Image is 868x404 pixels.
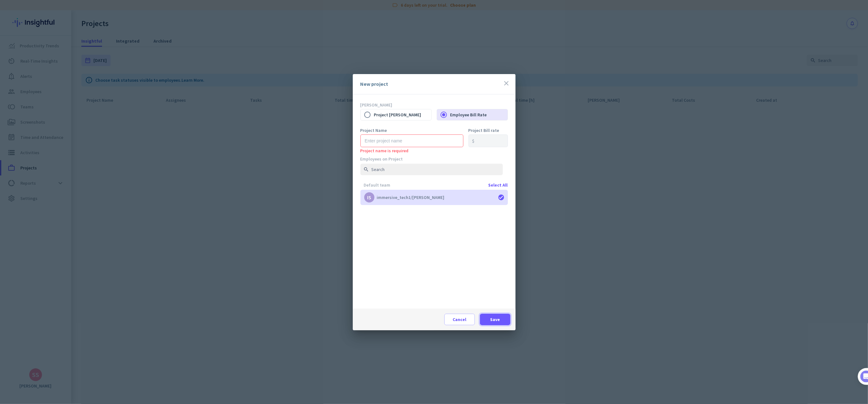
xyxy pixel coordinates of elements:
[360,102,508,108] p: [PERSON_NAME]
[367,195,371,200] div: IS
[374,108,431,121] label: Project [PERSON_NAME]
[9,24,118,47] div: 🎊 Welcome to Insightful! 🎊
[81,84,121,90] p: About 10 minutes
[24,148,111,166] div: Show me how
[453,316,466,323] span: Cancel
[37,214,59,219] span: Messages
[24,153,69,166] a: Show me how
[24,111,108,117] div: Add employees
[54,3,74,14] h1: Tasks
[360,134,463,147] input: Enter project name
[24,179,73,185] button: Mark as completed
[112,3,123,14] div: Close
[6,84,23,90] p: 4 steps
[360,81,388,86] div: New project
[9,47,118,63] div: You're just a few steps away from completing the essential app setup
[468,128,508,133] label: Project Bill rate
[480,314,510,325] button: Save
[360,164,503,175] input: Search
[23,66,33,77] img: Profile image for Tamara
[35,68,105,75] div: [PERSON_NAME] from Insightful
[64,198,95,224] button: Help
[360,156,503,162] div: Employees on Project
[450,108,508,121] label: Employee Bill Rate
[360,128,463,133] label: Project Name
[32,198,64,224] button: Messages
[360,148,409,154] span: Project name is required
[364,167,369,172] i: search
[490,316,500,323] span: Save
[95,198,127,224] button: Tasks
[503,79,510,87] i: close
[24,121,111,148] div: It's time to add your employees! This is crucial since Insightful will start collecting their act...
[472,139,475,143] div: $
[9,214,22,219] span: Home
[364,182,391,188] span: Default team
[12,108,115,119] div: 1Add employees
[489,183,508,187] div: Select All
[444,314,475,325] button: Cancel
[74,214,85,219] span: Help
[104,214,118,219] span: Tasks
